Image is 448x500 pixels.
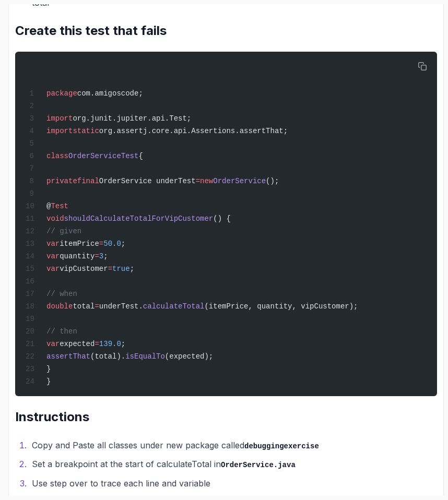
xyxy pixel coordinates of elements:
code: OrderService.java [221,461,296,469]
span: ; [121,240,125,248]
span: var [46,265,60,273]
span: void [46,215,64,223]
span: private [46,177,77,185]
span: var [46,252,60,260]
span: = [196,177,200,185]
span: } [46,365,51,373]
span: vipCustomer [60,265,108,273]
span: = [99,240,103,248]
span: true [112,265,130,273]
span: OrderService underTest [99,177,196,185]
span: assertThat [46,352,90,361]
span: static [73,127,99,135]
span: (); [266,177,279,185]
span: 139.0 [99,340,121,348]
span: class [46,152,68,160]
span: calculateTotal [143,302,205,311]
span: itemPrice [60,240,99,248]
h2: Create this test that fails [15,22,437,39]
span: package [46,89,77,98]
span: // when [46,290,77,298]
span: var [46,340,60,348]
span: com.amigoscode; [77,89,143,98]
h2: Instructions [15,409,437,425]
span: () { [213,215,231,223]
li: Copy and Paste all classes under new package called [29,438,437,453]
span: org.assertj.core.api.Assertions.assertThat; [99,127,288,135]
span: = [95,302,99,311]
code: debuggingexercise [244,442,319,450]
span: (expected); [165,352,213,361]
span: final [77,177,99,185]
span: double [46,302,73,311]
span: = [108,265,112,273]
span: ; [130,265,134,273]
span: OrderService [213,177,266,185]
span: 3 [99,252,103,260]
span: shouldCalculateTotalForVipCustomer [64,215,214,223]
span: var [46,240,60,248]
span: OrderServiceTest [68,152,138,160]
span: } [46,377,51,386]
span: // given [46,227,81,235]
span: { [138,152,143,160]
span: @ [46,202,51,210]
span: expected [60,340,95,348]
span: = [95,252,99,260]
span: (total). [90,352,125,361]
span: new [200,177,213,185]
span: // then [46,327,77,336]
li: Set a breakpoint at the start of calculateTotal in [29,457,437,472]
span: underTest. [99,302,143,311]
span: = [95,340,99,348]
span: import [46,114,73,123]
li: Use step over to trace each line and variable [29,476,437,491]
span: isEqualTo [125,352,165,361]
span: ; [121,340,125,348]
span: quantity [60,252,95,260]
span: 50.0 [103,240,121,248]
span: ; [103,252,108,260]
span: Test [51,202,68,210]
span: total [73,302,95,311]
span: (itemPrice, quantity, vipCustomer); [204,302,358,311]
span: org.junit.jupiter.api.Test; [73,114,191,123]
span: import [46,127,73,135]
